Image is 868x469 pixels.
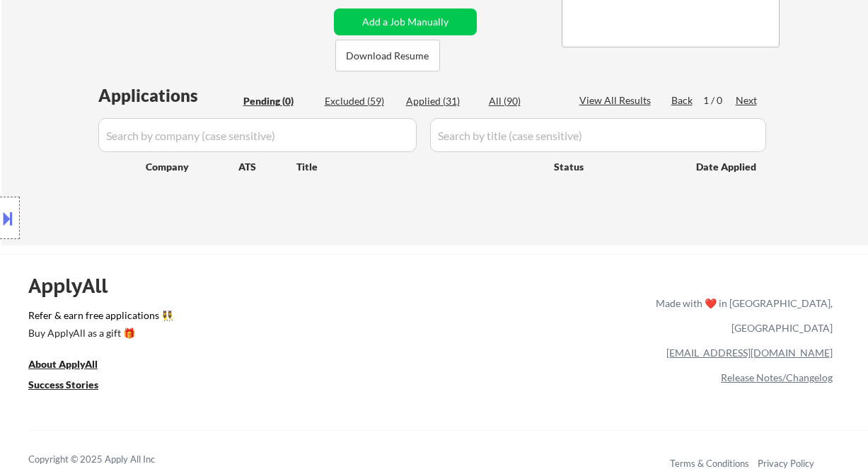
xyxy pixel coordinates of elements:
[28,358,98,370] u: About ApplyAll
[406,94,477,108] div: Applied (31)
[758,458,814,469] a: Privacy Policy
[430,118,766,152] input: Search by title (case sensitive)
[28,357,117,374] a: About ApplyAll
[98,118,417,152] input: Search by company (case sensitive)
[28,453,191,467] div: Copyright © 2025 Apply All Inc
[28,377,117,395] a: Success Stories
[696,160,758,174] div: Date Applied
[666,347,833,359] a: [EMAIL_ADDRESS][DOMAIN_NAME]
[238,160,296,174] div: ATS
[334,8,477,35] button: Add a Job Manually
[325,94,395,108] div: Excluded (59)
[296,160,540,174] div: Title
[335,40,440,71] button: Download Resume
[671,93,694,108] div: Back
[736,93,758,108] div: Next
[28,378,98,390] u: Success Stories
[579,93,655,108] div: View All Results
[243,94,314,108] div: Pending (0)
[703,93,736,108] div: 1 / 0
[650,291,833,340] div: Made with ❤️ in [GEOGRAPHIC_DATA], [GEOGRAPHIC_DATA]
[554,154,676,179] div: Status
[670,458,749,469] a: Terms & Conditions
[489,94,560,108] div: All (90)
[721,371,833,383] a: Release Notes/Changelog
